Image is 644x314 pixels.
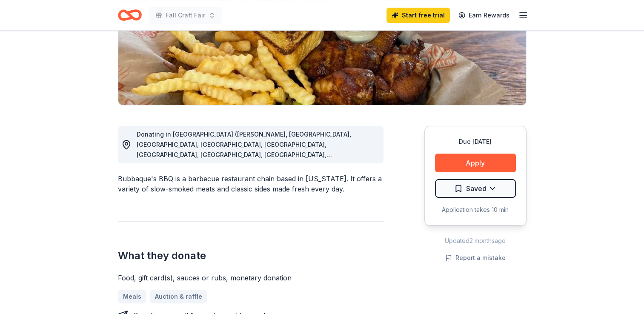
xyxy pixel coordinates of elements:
button: Report a mistake [445,253,506,263]
div: Bubbaque's BBQ is a barbecue restaurant chain based in [US_STATE]. It offers a variety of slow-sm... [118,174,384,194]
button: Apply [435,154,516,172]
a: Meals [118,290,146,303]
button: Saved [435,179,516,198]
h2: What they donate [118,249,384,263]
span: Saved [466,183,487,194]
button: Fall Craft Fair [149,7,222,24]
a: Auction & raffle [150,290,207,303]
a: Earn Rewards [453,8,515,23]
span: Fall Craft Fair [166,10,205,20]
div: Due [DATE] [435,137,516,147]
div: Food, gift card(s), sauces or rubs, monetary donation [118,273,384,283]
a: Start free trial [386,8,450,23]
div: Application takes 10 min [435,205,516,215]
a: Home [118,5,142,25]
span: Donating in [GEOGRAPHIC_DATA] ([PERSON_NAME], [GEOGRAPHIC_DATA], [GEOGRAPHIC_DATA], [GEOGRAPHIC_D... [137,131,351,168]
div: Updated 2 months ago [424,236,527,246]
